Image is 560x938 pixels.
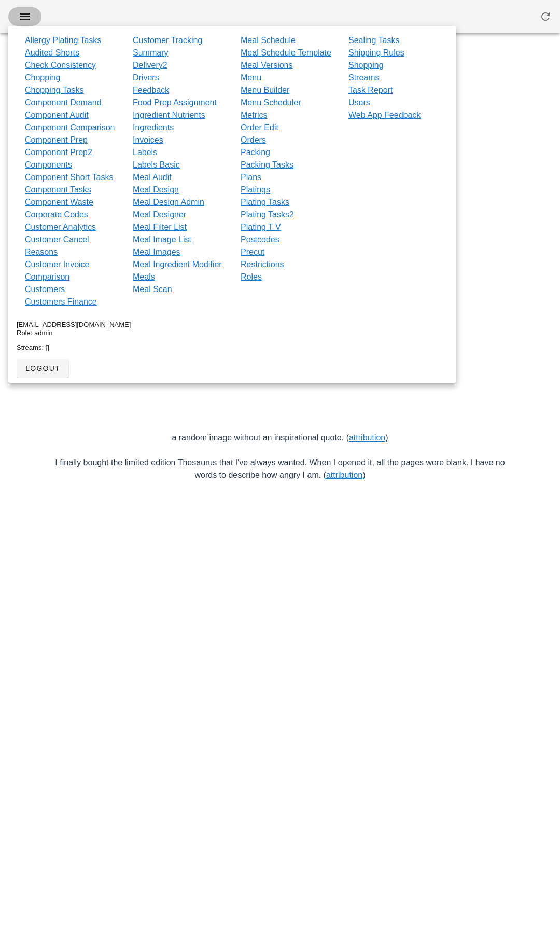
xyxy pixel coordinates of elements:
a: Customer Tracking Summary [133,34,224,59]
a: Postcodes [241,233,279,246]
a: Precut [241,246,264,258]
a: Meal Design [133,184,179,196]
a: Meal Image List [133,233,191,246]
a: attribution [349,433,385,442]
a: Allergy Plating Tasks [25,34,101,47]
a: Meal Schedule [241,34,296,47]
a: Meal Ingredient Modifier [133,258,222,271]
a: attribution [326,471,362,479]
div: [EMAIL_ADDRESS][DOMAIN_NAME] [17,321,448,329]
a: Audited Shorts [25,47,79,59]
a: Users [348,96,370,109]
a: Packing Tasks [241,159,293,171]
a: Chopping [25,72,61,84]
a: Delivery2 [133,59,167,72]
a: Customer Analytics [25,221,96,233]
a: Check Consistency [25,59,96,72]
a: Ingredient Nutrients [133,109,205,121]
a: Meal Images [133,246,180,258]
a: Plating Tasks [241,196,289,209]
a: Meal Designer [133,209,186,221]
a: Orders [241,134,266,146]
a: Component Audit [25,109,89,121]
a: Component Demand [25,96,102,109]
a: Plating T V [241,221,281,233]
a: Component Prep [25,134,88,146]
a: Menu Scheduler [241,96,301,109]
a: Component Waste [25,196,93,209]
p: a random image without an inspirational quote. ( ) I finally bought the limited edition Thesaurus... [53,432,507,481]
a: Meal Schedule Template [241,47,331,59]
a: Roles [241,271,262,283]
a: Order Edit [241,121,278,134]
a: Customer Cancel Reasons [25,233,116,258]
a: Labels Basic [133,159,180,171]
a: Meal Versions [241,59,293,72]
a: Components [25,159,72,171]
a: Customers Finance [25,296,97,308]
a: Feedback [133,84,169,96]
a: Drivers [133,72,159,84]
div: Streams: [] [17,343,448,352]
a: Labels [133,146,157,159]
a: Plans [241,171,261,184]
a: Streams [348,72,380,84]
a: Menu Builder [241,84,289,96]
a: Chopping Tasks [25,84,84,96]
a: Customer Invoice Comparison [25,258,116,283]
a: Metrics [241,109,268,121]
a: Platings [241,184,270,196]
a: Web App Feedback [348,109,421,121]
a: Shipping Rules [348,47,404,59]
a: Meal Scan [133,283,172,296]
a: Sealing Tasks [348,34,399,47]
div: Role: admin [17,329,448,337]
a: Corporate Codes [25,209,88,221]
a: Task Report [348,84,393,96]
a: Food Prep Assignment [133,96,217,109]
button: logout [17,359,68,378]
a: Component Tasks [25,184,91,196]
a: Component Comparison [25,121,115,134]
a: Component Prep2 [25,146,92,159]
span: logout [25,364,60,373]
a: Plating Tasks2 [241,209,294,221]
a: Packing [241,146,270,159]
a: Component Short Tasks [25,171,113,184]
a: Meal Filter List [133,221,187,233]
a: Restrictions [241,258,284,271]
a: Invoices [133,134,163,146]
a: Shopping [348,59,384,72]
a: Meal Design Admin [133,196,204,209]
a: Customers [25,283,65,296]
a: Meal Audit [133,171,172,184]
a: Ingredients [133,121,174,134]
a: Menu [241,72,261,84]
a: Meals [133,271,155,283]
